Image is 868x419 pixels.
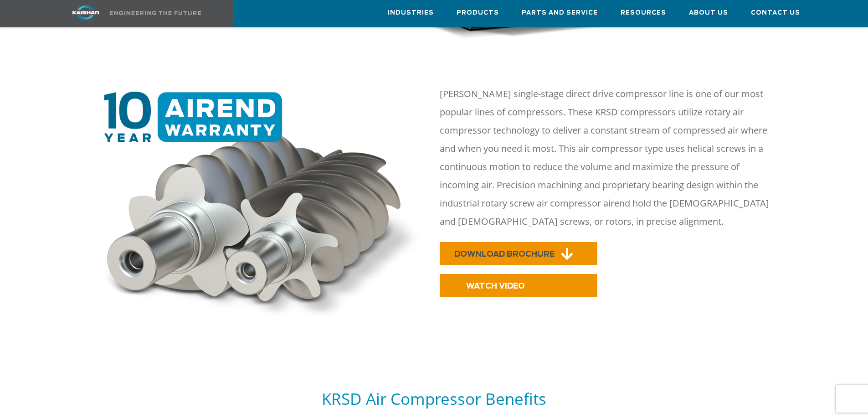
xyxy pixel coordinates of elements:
span: Parts and Service [522,8,598,18]
span: WATCH VIDEO [466,282,525,290]
span: Contact Us [751,8,800,18]
a: Products [457,0,499,25]
a: Resources [621,0,666,25]
a: WATCH VIDEO [440,274,597,297]
a: DOWNLOAD BROCHURE [440,242,597,265]
p: [PERSON_NAME] single-stage direct drive compressor line is one of our most popular lines of compr... [440,85,781,231]
a: Parts and Service [522,0,598,25]
a: Industries [388,0,434,25]
a: About Us [689,0,728,25]
img: 10 year warranty [94,92,429,325]
span: About Us [689,8,728,18]
span: DOWNLOAD BROCHURE [454,250,555,258]
span: Products [457,8,499,18]
span: Resources [621,8,666,18]
img: Engineering the future [110,11,201,15]
a: Contact Us [751,0,800,25]
img: kaishan logo [51,5,120,21]
span: Industries [388,8,434,18]
h5: KRSD Air Compressor Benefits [57,388,812,409]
